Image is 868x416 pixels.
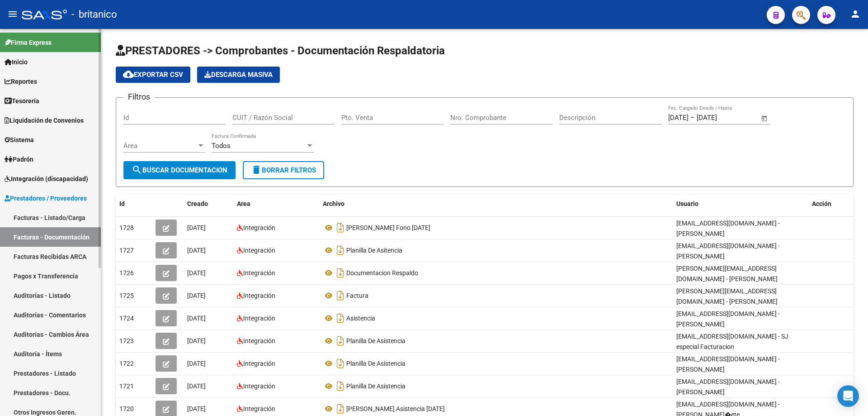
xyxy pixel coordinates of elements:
span: Planilla De Asitencia [346,247,402,254]
span: 1723 [119,337,134,344]
span: - britanico [71,5,117,24]
span: PRESTADORES -> Comprobantes - Documentación Respaldatoria [116,44,445,57]
span: [DATE] [187,383,206,390]
span: Sistema [5,135,34,145]
span: Usuario [676,200,698,207]
button: Exportar CSV [116,67,190,83]
span: Integración [243,405,275,412]
span: [DATE] [187,360,206,367]
h3: Filtros [123,91,155,103]
span: [EMAIL_ADDRESS][DOMAIN_NAME] - [PERSON_NAME] [676,355,780,373]
mat-icon: delete [251,164,262,175]
span: 1728 [119,224,134,231]
span: [DATE] [187,224,206,231]
span: 1722 [119,360,134,367]
i: Descargar documento [335,402,346,416]
span: Integración [243,224,275,231]
span: Padrón [5,154,33,164]
span: [EMAIL_ADDRESS][DOMAIN_NAME] - [PERSON_NAME] [676,378,780,396]
span: 1720 [119,405,134,412]
button: Buscar Documentacion [123,161,236,179]
span: Liquidación de Convenios [5,115,84,125]
span: [DATE] [187,315,206,322]
span: [DATE] [187,247,206,254]
i: Descargar documento [335,243,346,258]
input: Fecha inicio [668,114,689,122]
button: Borrar Filtros [243,161,324,179]
span: [PERSON_NAME][EMAIL_ADDRESS][DOMAIN_NAME] - [PERSON_NAME] [676,287,778,305]
app-download-masive: Descarga masiva de comprobantes (adjuntos) [197,67,280,83]
span: Integración [243,269,275,277]
span: Inicio [5,57,28,67]
mat-icon: person [850,9,861,19]
i: Descargar documento [335,288,346,303]
datatable-header-cell: Usuario [673,194,808,214]
span: Integración [243,315,275,322]
datatable-header-cell: Creado [184,194,233,214]
datatable-header-cell: Id [116,194,152,214]
i: Descargar documento [335,356,346,371]
i: Descargar documento [335,334,346,348]
span: Exportar CSV [123,71,183,79]
span: Creado [187,200,208,207]
span: Firma Express [5,38,52,48]
span: Id [119,200,125,207]
span: [DATE] [187,337,206,344]
span: Planilla De Asistencia [346,360,406,367]
span: 1726 [119,269,134,277]
span: Integración [243,383,275,390]
span: [EMAIL_ADDRESS][DOMAIN_NAME] - [PERSON_NAME] [676,310,780,328]
i: Descargar documento [335,266,346,280]
i: Descargar documento [335,220,346,235]
span: Reportes [5,77,37,86]
span: Borrar Filtros [251,166,316,174]
datatable-header-cell: Archivo [319,194,673,214]
i: Descargar documento [335,311,346,325]
span: [DATE] [187,292,206,299]
span: 1725 [119,292,134,299]
span: Prestadores / Proveedores [5,193,87,203]
datatable-header-cell: Area [233,194,319,214]
span: [DATE] [187,405,206,412]
span: Descarga Masiva [204,71,273,79]
span: [DATE] [187,269,206,277]
datatable-header-cell: Acción [808,194,854,214]
mat-icon: search [132,164,142,175]
span: 1727 [119,247,134,254]
button: Open calendar [759,113,770,124]
span: Planilla De Asistencia [346,337,406,344]
span: Integración (discapacidad) [5,174,88,184]
span: Buscar Documentacion [132,166,227,174]
span: 1724 [119,315,134,322]
span: Integración [243,337,275,344]
span: [EMAIL_ADDRESS][DOMAIN_NAME] - [PERSON_NAME] [676,242,780,260]
span: [PERSON_NAME][EMAIL_ADDRESS][DOMAIN_NAME] - [PERSON_NAME] [676,265,778,282]
span: Area [237,200,250,207]
button: Descarga Masiva [197,67,280,83]
span: [EMAIL_ADDRESS][DOMAIN_NAME] - SJ especial Facturacion [676,333,788,350]
span: Integración [243,247,275,254]
span: [PERSON_NAME] Fono [DATE] [346,224,430,231]
span: Integración [243,360,275,367]
span: Tesorería [5,96,39,106]
span: Integración [243,292,275,299]
span: Todos [212,142,231,150]
span: Archivo [323,200,344,207]
span: Planilla De Asistencia [346,383,406,390]
span: Acción [812,200,831,207]
i: Descargar documento [335,379,346,393]
span: – [690,114,695,122]
mat-icon: menu [7,9,18,19]
span: [EMAIL_ADDRESS][DOMAIN_NAME] - [PERSON_NAME] [676,220,780,237]
mat-icon: cloud_download [123,69,134,80]
span: Asistencia [346,315,375,322]
span: Factura [346,292,368,299]
span: [PERSON_NAME] Asistencia [DATE] [346,405,445,412]
span: Documentacion Respaldo [346,269,418,277]
div: Open Intercom Messenger [837,385,859,407]
input: Fecha fin [697,114,741,122]
span: Área [123,142,197,150]
span: 1721 [119,383,134,390]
